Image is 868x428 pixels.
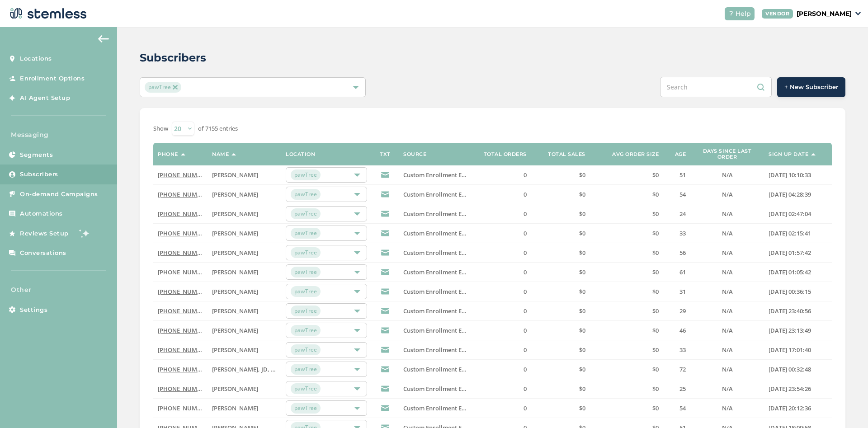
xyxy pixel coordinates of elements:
label: N/A [695,171,759,179]
label: $0 [594,210,659,218]
a: [PHONE_NUMBER] [158,307,210,315]
label: 2025-09-01 02:47:04 [769,210,827,218]
label: Name [212,151,229,157]
label: Age [675,151,686,157]
label: Custom Enrollment Endpoint [403,230,468,237]
span: [PERSON_NAME] [212,190,258,198]
label: 2025-09-01 04:28:39 [769,191,827,198]
label: $0 [594,385,659,393]
span: 24 [679,210,686,218]
span: $0 [652,346,659,354]
span: $0 [652,326,659,334]
label: 2025-08-31 00:32:48 [769,366,827,373]
label: $0 [594,171,659,179]
label: Rebecca Chadwick [212,249,277,257]
span: 0 [524,268,527,276]
span: N/A [722,171,733,179]
img: icon-sort-1e1d7615.svg [811,153,816,155]
div: Chat Widget [823,385,868,428]
label: $0 [594,404,659,412]
span: 61 [679,268,686,276]
span: N/A [722,326,733,334]
span: 31 [679,287,686,296]
label: Custom Enrollment Endpoint [403,249,468,257]
label: Devyn McCallum [212,385,277,393]
span: [DATE] 04:28:39 [769,190,811,198]
span: $0 [579,229,585,237]
span: $0 [652,287,659,296]
span: Custom Enrollment Endpoint [403,268,484,276]
span: N/A [722,268,733,276]
span: N/A [722,346,733,354]
label: Custom Enrollment Endpoint [403,385,468,393]
span: AI Agent Setup [20,94,70,103]
label: of 7155 entries [198,124,238,133]
span: pawTree [291,208,321,219]
label: Custom Enrollment Endpoint [403,366,468,373]
span: Reviews Setup [20,229,69,238]
span: pawTree [145,82,181,93]
label: Custom Enrollment Endpoint [403,327,468,334]
span: Subscribers [20,170,58,179]
span: 29 [679,307,686,315]
label: (931) 310-1507 [158,346,203,354]
span: 54 [679,190,686,198]
label: 46 [668,327,686,334]
label: TXT [380,151,391,157]
span: [DATE] 23:40:56 [769,307,811,315]
span: 0 [524,385,527,393]
img: icon-sort-1e1d7615.svg [231,153,236,155]
span: N/A [722,404,733,412]
span: 0 [524,307,527,315]
span: N/A [722,190,733,198]
span: pawTree [291,228,321,239]
label: 0 [477,404,527,412]
span: pawTree [291,169,321,180]
label: (254) 217-2276 [158,230,203,237]
label: 31 [668,288,686,296]
span: Custom Enrollment Endpoint [403,287,484,296]
span: [DATE] 01:05:42 [769,268,811,276]
label: Sign up date [769,151,808,157]
input: Search [660,77,772,97]
label: (225) 726-9375 [158,288,203,296]
span: $0 [652,268,659,276]
label: $0 [536,307,585,315]
span: [PERSON_NAME] [212,385,258,393]
label: 0 [477,249,527,257]
span: [DATE] 23:13:49 [769,326,811,334]
label: N/A [695,346,759,354]
label: N/A [695,288,759,296]
span: 0 [524,287,527,296]
span: 51 [679,171,686,179]
a: [PHONE_NUMBER] [158,287,210,296]
label: $0 [594,191,659,198]
span: Automations [20,209,63,218]
span: $0 [579,268,585,276]
a: [PHONE_NUMBER] [158,385,210,393]
label: 2025-08-30 23:54:26 [769,385,827,393]
label: Source [403,151,426,157]
span: pawTree [291,403,321,414]
span: 25 [679,385,686,393]
label: N/A [695,249,759,257]
span: N/A [722,365,733,373]
span: $0 [579,249,585,257]
span: 0 [524,404,527,412]
span: pawTree [291,325,321,336]
label: Custom Enrollment Endpoint [403,191,468,198]
label: 2025-09-01 00:36:15 [769,288,827,296]
span: $0 [579,210,585,218]
a: [PHONE_NUMBER] [158,190,210,198]
span: pawTree [291,189,321,200]
label: $0 [536,210,585,218]
label: 33 [668,346,686,354]
label: Trisha Cross [212,346,277,354]
span: $0 [579,326,585,334]
label: $0 [536,327,585,334]
label: N/A [695,327,759,334]
span: [PERSON_NAME] [212,249,258,257]
span: [DATE] 02:15:41 [769,229,811,237]
label: 56 [668,249,686,257]
label: 2025-08-31 17:01:40 [769,346,827,354]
